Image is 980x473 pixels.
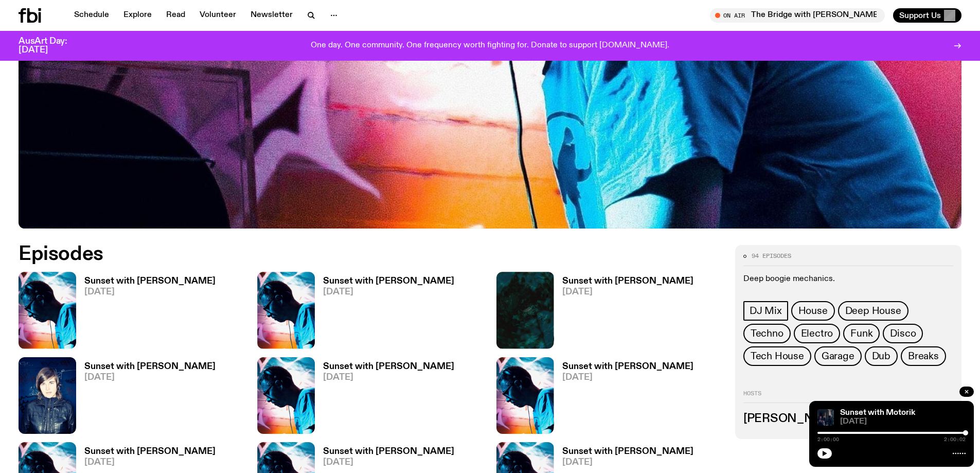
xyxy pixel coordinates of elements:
h3: Sunset with [PERSON_NAME] [323,447,454,456]
a: Explore [117,8,158,23]
button: On AirThe Bridge with [PERSON_NAME] [710,8,885,23]
h3: AusArt Day: [DATE] [19,37,84,55]
a: DJ Mix [743,301,788,321]
img: Simon Caldwell stands side on, looking downwards. He has headphones on. Behind him is a brightly ... [257,357,315,434]
a: Volunteer [193,8,242,23]
h3: Sunset with [PERSON_NAME] [84,447,216,456]
span: [DATE] [323,288,454,296]
a: Sunset with [PERSON_NAME][DATE] [554,277,693,348]
span: [DATE] [84,373,216,382]
span: Funk [850,328,872,339]
span: Garage [822,351,854,362]
h3: Sunset with [PERSON_NAME] [562,447,693,456]
img: Simon Caldwell stands side on, looking downwards. He has headphones on. Behind him is a brightly ... [496,357,554,434]
span: Disco [890,328,916,339]
a: Dub [865,346,898,366]
span: [DATE] [84,288,216,296]
a: Sunset with [PERSON_NAME][DATE] [76,362,216,434]
a: Sunset with [PERSON_NAME][DATE] [554,362,693,434]
span: [DATE] [562,288,693,296]
p: Deep boogie mechanics. [743,274,953,284]
span: Breaks [908,351,939,362]
a: Deep House [838,301,908,321]
h2: Hosts [743,391,953,403]
a: Electro [794,324,841,343]
span: Support Us [899,11,941,20]
h3: Sunset with [PERSON_NAME] [84,277,216,286]
a: Garage [814,346,862,366]
a: Breaks [901,346,946,366]
button: Support Us [893,8,961,23]
a: Sunset with [PERSON_NAME][DATE] [76,277,216,348]
h3: Sunset with [PERSON_NAME] [562,362,693,371]
a: Techno [743,324,791,343]
span: [DATE] [562,373,693,382]
span: 2:00:00 [817,437,839,442]
span: Electro [801,328,833,339]
a: Sunset with [PERSON_NAME][DATE] [315,362,454,434]
span: Techno [751,328,783,339]
a: Read [160,8,191,23]
img: Simon Caldwell stands side on, looking downwards. He has headphones on. Behind him is a brightly ... [257,272,315,348]
h3: Sunset with [PERSON_NAME] [323,362,454,371]
p: One day. One community. One frequency worth fighting for. Donate to support [DOMAIN_NAME]. [311,41,669,50]
span: [DATE] [562,458,693,467]
a: Sunset with [PERSON_NAME][DATE] [315,277,454,348]
span: [DATE] [840,418,966,426]
span: 94 episodes [752,253,791,259]
span: DJ Mix [750,305,782,317]
a: Newsletter [244,8,299,23]
a: Disco [883,324,923,343]
span: Tech House [751,351,804,362]
h2: Episodes [19,245,643,264]
span: Dub [872,351,890,362]
a: Schedule [68,8,115,23]
span: [DATE] [84,458,216,467]
h3: Sunset with [PERSON_NAME] [84,362,216,371]
a: Sunset with Motorik [840,409,915,417]
a: Tech House [743,346,811,366]
span: House [798,305,828,317]
span: [DATE] [323,373,454,382]
span: Deep House [845,305,901,317]
a: House [791,301,835,321]
a: Funk [843,324,880,343]
span: [DATE] [323,458,454,467]
h3: Sunset with [PERSON_NAME] [562,277,693,286]
h3: [PERSON_NAME] [743,413,953,425]
span: 2:00:02 [944,437,966,442]
h3: Sunset with [PERSON_NAME] [323,277,454,286]
img: Simon Caldwell stands side on, looking downwards. He has headphones on. Behind him is a brightly ... [19,272,76,348]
